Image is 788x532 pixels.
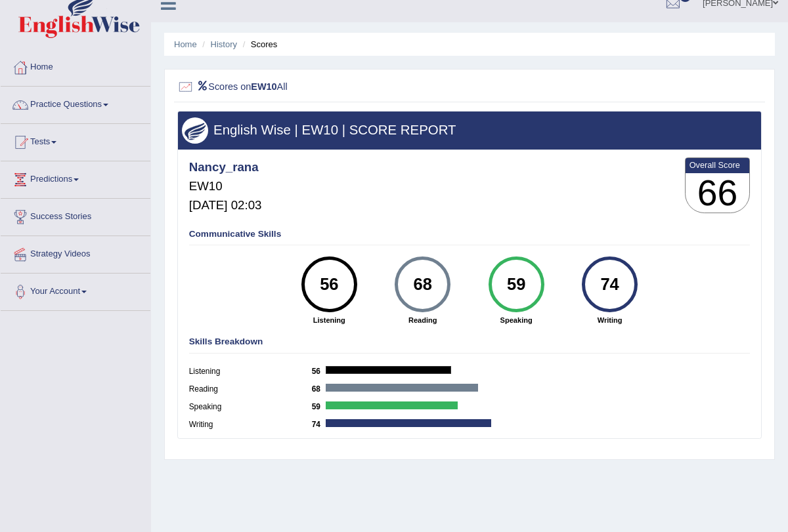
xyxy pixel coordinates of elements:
[189,337,751,347] h4: Skills Breakdown
[189,366,312,378] label: Listening
[1,124,150,157] a: Tests
[189,180,262,194] h5: EW10
[1,199,150,232] a: Success Stories
[174,39,197,49] a: Home
[240,38,278,51] li: Scores
[189,199,262,213] h5: [DATE] 02:03
[1,161,150,194] a: Predictions
[309,261,349,308] div: 56
[686,173,750,213] h3: 66
[312,420,326,429] b: 74
[1,49,150,82] a: Home
[589,261,630,308] div: 74
[1,274,150,306] a: Your Account
[689,160,746,170] b: Overall Score
[189,419,312,431] label: Writing
[403,261,443,308] div: 68
[189,161,262,174] h4: Nancy_rana
[288,315,370,325] strong: Listening
[382,315,464,325] strong: Reading
[177,79,540,96] h2: Scores on All
[182,123,756,137] h3: English Wise | EW10 | SCORE REPORT
[1,236,150,269] a: Strategy Videos
[1,87,150,119] a: Practice Questions
[312,402,326,411] b: 59
[475,315,557,325] strong: Speaking
[251,81,276,91] b: EW10
[189,230,751,239] h4: Communicative Skills
[312,367,326,376] b: 56
[189,401,312,413] label: Speaking
[211,39,237,49] a: History
[569,315,651,325] strong: Writing
[189,384,312,396] label: Reading
[496,261,536,308] div: 59
[312,384,326,394] b: 68
[182,117,208,144] img: wings.png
